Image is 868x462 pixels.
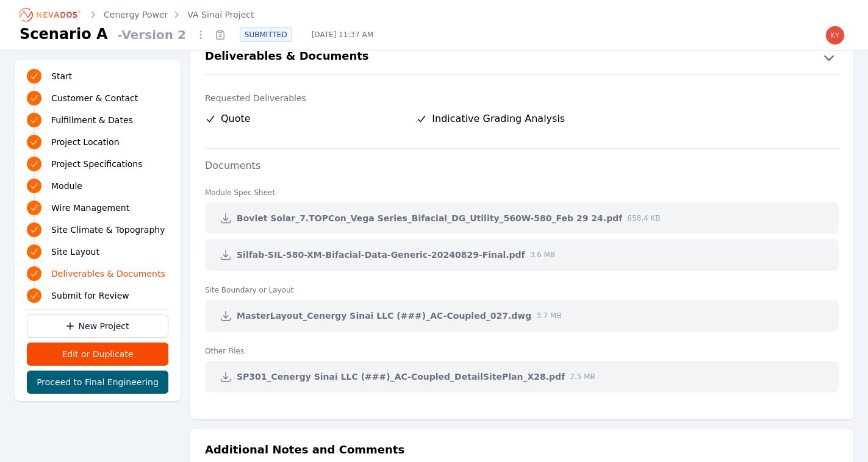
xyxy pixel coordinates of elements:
span: 3.6 MB [530,250,555,260]
span: 2.5 MB [570,372,595,382]
span: 658.4 KB [627,213,660,223]
span: MasterLayout_Cenergy Sinai LLC (###)_AC-Coupled_027.dwg [237,310,531,322]
span: Submit for Review [51,290,129,302]
dt: Module Spec Sheet [205,178,839,197]
span: [DATE] 11:37 AM [302,30,383,40]
span: Site Climate & Topography [51,224,165,236]
nav: Progress [27,68,168,304]
h2: Additional Notes and Comments [205,441,404,458]
h2: Deliverables & Documents [205,48,369,67]
span: Indicative Grading Analysis [432,112,565,126]
button: Proceed to Final Engineering [27,371,168,394]
div: SUBMITTED [240,27,292,42]
span: Customer & Contact [51,92,138,104]
span: Quote [221,112,251,126]
span: Fulfillment & Dates [51,114,133,126]
button: Edit or Duplicate [27,343,168,366]
label: Documents [190,160,275,171]
span: Site Layout [51,246,99,258]
a: Cenergy Power [104,9,168,21]
a: New Project [27,315,168,338]
button: Deliverables & Documents [190,48,853,67]
span: Start [51,70,72,82]
span: Wire Management [51,202,129,214]
span: Silfab-SIL-580-XM-Bifacial-Data-Generic-20240829-Final.pdf [237,249,525,261]
a: VA Sinai Project [187,9,254,21]
h1: Scenario A [20,24,108,44]
span: SP301_Cenergy Sinai LLC (###)_AC-Coupled_DetailSitePlan_X28.pdf [237,371,565,383]
span: Deliverables & Documents [51,268,165,280]
label: Requested Deliverables [205,92,839,104]
dt: Site Boundary or Layout [205,275,839,295]
span: 3.7 MB [536,311,561,321]
dt: Other Files [205,336,839,356]
nav: Breadcrumb [20,5,254,24]
span: Project Specifications [51,158,143,170]
span: Module [51,180,82,192]
span: Project Location [51,136,120,148]
span: Boviet Solar_7.TOPCon_Vega Series_Bifacial_DG_Utility_560W-580_Feb 29 24.pdf [237,212,622,224]
img: kyle.macdougall@nevados.solar [825,26,845,45]
span: - Version 2 [113,26,191,43]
